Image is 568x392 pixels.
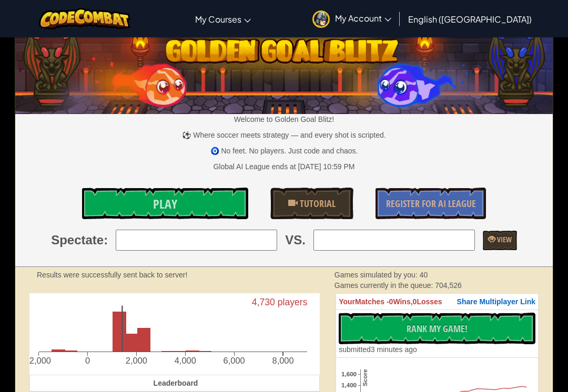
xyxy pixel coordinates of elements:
img: CodeCombat logo [39,8,131,29]
div: Global AI League ends at [DATE] 10:59 PM [213,161,354,172]
img: Golden Goal [15,20,553,114]
a: Register for AI League [376,188,486,219]
span: Rank My Game! [407,322,468,335]
span: View [495,234,512,244]
p: Welcome to Golden Goal Blitz! [15,114,553,125]
p: ⚽ Where soccer meets strategy — and every shot is scripted. [15,130,553,140]
span: VS. [285,231,306,249]
span: Matches - [355,297,389,306]
text: 4,000 [175,356,196,365]
span: Losses [417,297,442,306]
span: Spectate [51,231,104,249]
span: English ([GEOGRAPHIC_DATA]) [408,14,532,25]
text: 1,600 [341,371,357,378]
span: Leaderboard [154,379,198,387]
text: -2,000 [26,356,51,365]
span: Play [153,195,177,212]
span: 704,526 [435,281,462,290]
span: Tutorial [298,197,336,210]
text: 2,000 [126,356,147,365]
img: avatar [312,11,330,28]
a: English ([GEOGRAPHIC_DATA]) [403,5,537,33]
span: : [104,231,108,249]
th: 0 0 [336,294,539,310]
span: Games simulated by you: [334,271,420,279]
p: 🧿 No feet. No players. Just code and chaos. [15,146,553,156]
span: submitted [339,345,371,354]
span: Wins, [393,297,412,306]
span: Share Multiplayer Link [457,297,535,306]
span: Your [339,297,355,306]
strong: Results were successfully sent back to server! [37,271,187,279]
span: My Courses [195,14,241,25]
text: 4,730 players [252,297,308,308]
text: 8,000 [272,356,294,365]
text: Score [361,369,368,387]
span: Games currently in the queue: [334,281,435,290]
text: 6,000 [224,356,245,365]
a: My Account [307,2,397,35]
text: 0 [85,356,90,365]
div: 3 minutes ago [339,344,417,355]
span: My Account [335,13,391,24]
a: Tutorial [270,188,353,219]
span: 40 [420,271,428,279]
button: Rank My Game! [339,313,535,344]
text: 1,400 [341,381,357,388]
span: Register for AI League [386,197,476,210]
a: My Courses [190,5,256,33]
